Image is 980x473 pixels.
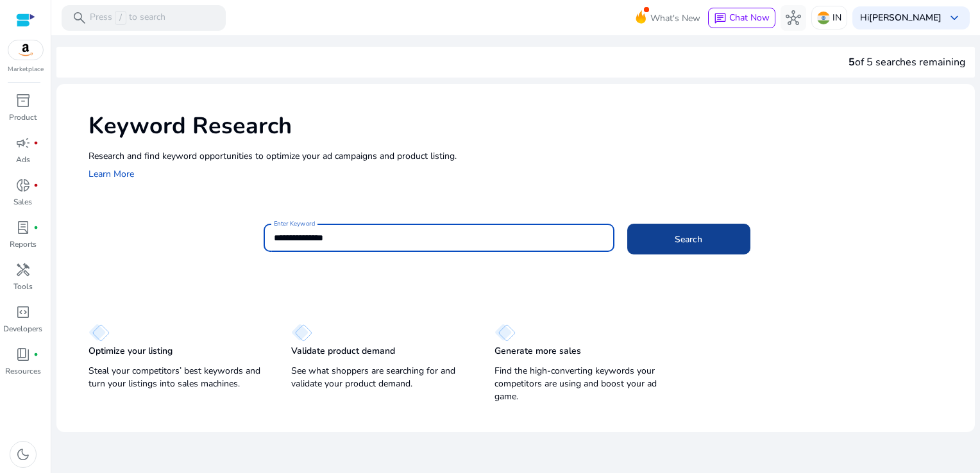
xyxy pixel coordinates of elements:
b: [PERSON_NAME] [869,12,942,24]
span: dark_mode [15,447,31,462]
p: Sales [13,196,32,208]
p: Optimize your listing [89,345,173,358]
p: Generate more sales [494,345,581,358]
span: Search [675,233,702,246]
span: lab_profile [15,220,31,235]
img: diamond.svg [494,324,516,342]
img: diamond.svg [291,324,312,342]
p: Resources [5,365,41,377]
span: 5 [849,55,855,69]
p: Hi [860,13,942,22]
p: Reports [10,238,37,250]
p: See what shoppers are searching for and validate your product demand. [291,365,468,390]
button: Search [627,224,750,254]
span: Chat Now [729,12,770,24]
button: hub [781,5,806,31]
p: Marketplace [8,65,44,74]
span: fiber_manual_record [33,183,38,188]
span: donut_small [15,178,31,193]
span: fiber_manual_record [33,352,38,357]
span: What's New [650,7,700,29]
span: code_blocks [15,304,31,320]
span: handyman [15,262,31,278]
p: Press to search [90,11,165,25]
a: Learn More [89,168,134,180]
p: Developers [3,323,42,335]
p: Research and find keyword opportunities to optimize your ad campaigns and product listing. [89,149,962,163]
p: Ads [16,154,30,165]
p: Product [9,112,37,123]
span: keyboard_arrow_down [947,10,962,26]
span: search [72,10,87,26]
button: chatChat Now [708,8,775,28]
div: of 5 searches remaining [849,54,965,70]
span: / [115,11,126,25]
span: campaign [15,135,31,151]
p: Steal your competitors’ best keywords and turn your listings into sales machines. [89,365,266,390]
span: fiber_manual_record [33,140,38,145]
p: Tools [13,281,33,292]
h1: Keyword Research [89,112,962,140]
img: diamond.svg [89,324,110,342]
span: book_4 [15,347,31,362]
span: fiber_manual_record [33,225,38,230]
img: amazon.svg [8,40,43,60]
span: chat [714,12,727,25]
p: Validate product demand [291,345,395,358]
img: in.svg [817,12,830,24]
span: hub [786,10,801,26]
mat-label: Enter Keyword [274,219,315,228]
p: IN [832,6,841,29]
p: Find the high-converting keywords your competitors are using and boost your ad game. [494,365,672,403]
span: inventory_2 [15,93,31,108]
